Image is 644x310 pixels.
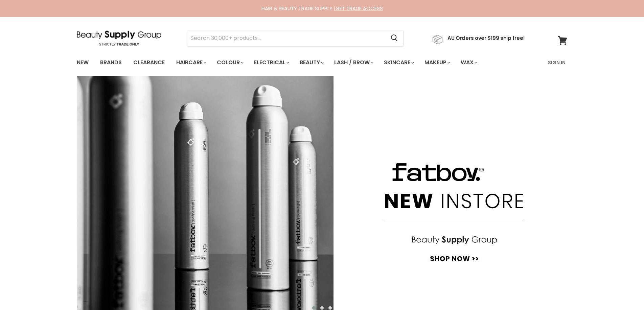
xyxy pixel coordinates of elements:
a: Colour [212,55,248,70]
ul: Main menu [72,53,513,72]
a: Haircare [171,55,210,70]
a: New [72,55,94,70]
a: Beauty [295,55,328,70]
a: GET TRADE ACCESS [336,5,383,12]
input: Search [187,30,385,46]
a: Clearance [128,55,170,70]
form: Product [187,30,404,46]
a: Electrical [249,55,293,70]
a: Lash / Brow [329,55,377,70]
div: HAIR & BEAUTY TRADE SUPPLY | [68,5,576,12]
a: Sign In [544,55,570,70]
a: Makeup [419,55,454,70]
button: Search [385,30,403,46]
a: Skincare [379,55,418,70]
nav: Main [68,53,576,72]
a: Brands [95,55,127,70]
a: Wax [456,55,481,70]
